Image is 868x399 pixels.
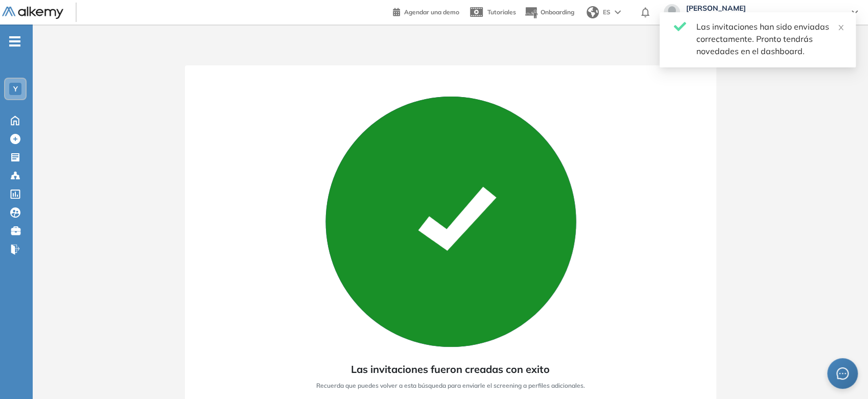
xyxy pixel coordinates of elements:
span: Y [13,85,18,93]
a: Agendar una demo [393,5,459,17]
img: world [587,6,599,18]
img: arrow [615,10,621,14]
span: Onboarding [541,8,574,16]
span: Tutoriales [487,8,516,16]
span: Agendar una demo [404,8,459,16]
i: - [9,40,20,42]
span: ES [603,8,611,17]
span: [PERSON_NAME] [686,4,841,12]
div: Las invitaciones han sido enviadas correctamente. Pronto tendrás novedades en el dashboard. [696,20,843,57]
img: Logo [2,7,63,19]
span: message [836,367,849,380]
button: Onboarding [524,2,574,24]
span: Recuerda que puedes volver a esta búsqueda para enviarle el screening a perfiles adicionales. [316,381,585,390]
span: Las invitaciones fueron creadas con exito [351,362,550,377]
span: close [837,24,844,31]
